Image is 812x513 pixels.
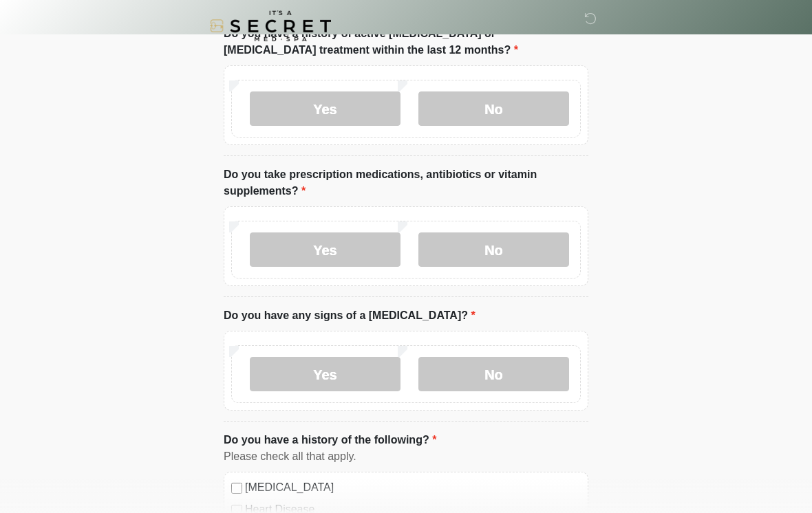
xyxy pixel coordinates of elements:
[418,357,569,391] label: No
[224,432,436,448] label: Do you have a history of the following?
[224,448,588,465] div: Please check all that apply.
[224,166,588,199] label: Do you take prescription medications, antibiotics or vitamin supplements?
[224,307,476,324] label: Do you have any signs of a [MEDICAL_DATA]?
[231,483,242,494] input: [MEDICAL_DATA]
[250,357,400,391] label: Yes
[250,91,400,126] label: Yes
[250,232,400,267] label: Yes
[210,10,331,41] img: It's A Secret Med Spa Logo
[245,479,581,496] label: [MEDICAL_DATA]
[418,232,569,267] label: No
[418,91,569,126] label: No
